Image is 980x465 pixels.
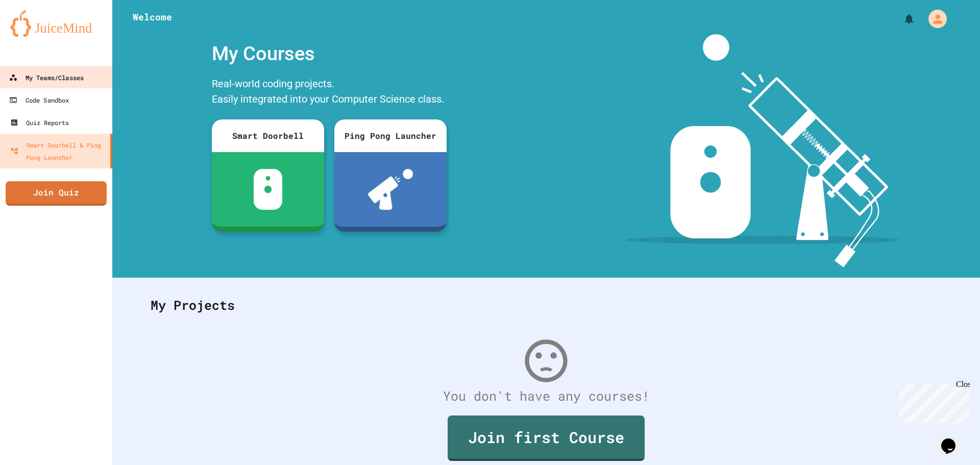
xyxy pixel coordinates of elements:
[140,285,952,325] div: My Projects
[207,34,452,74] div: My Courses
[207,74,452,112] div: Real-world coding projects. Easily integrated into your Computer Science class.
[937,424,970,455] iframe: chat widget
[10,10,102,37] img: logo-orange.svg
[895,380,970,423] iframe: chat widget
[884,10,918,28] div: My Notifications
[448,415,645,461] a: Join first Course
[10,139,106,163] div: Smart Doorbell & Ping Pong Launcher
[9,94,69,107] div: Code Sandbox
[626,34,900,267] img: banner-image-my-projects.png
[10,116,69,129] div: Quiz Reports
[140,386,952,406] div: You don't have any courses!
[334,119,447,152] div: Ping Pong Launcher
[212,119,324,152] div: Smart Doorbell
[9,71,84,84] div: My Teams/Classes
[368,169,413,210] img: ppl-with-ball.png
[918,7,949,31] div: My Account
[254,169,283,210] img: sdb-white.svg
[6,181,107,206] a: Join Quiz
[4,4,70,65] div: Chat with us now!Close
